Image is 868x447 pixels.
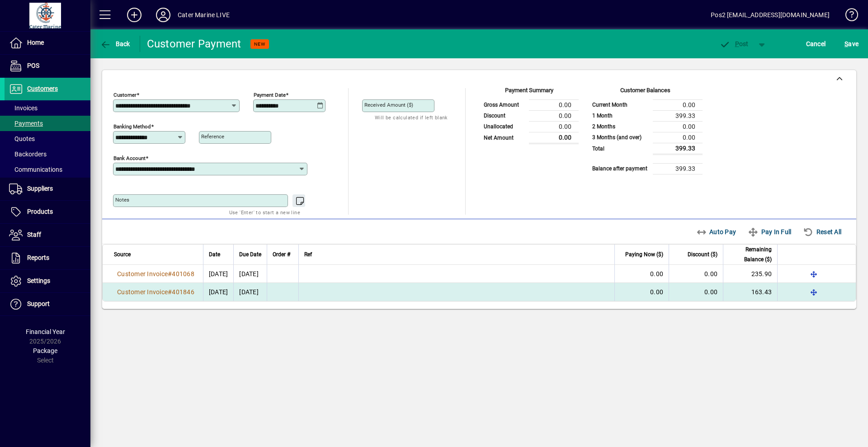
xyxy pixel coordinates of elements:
button: Add [120,7,149,23]
td: 3 Months (and over) [588,132,653,143]
span: POS [27,62,39,69]
button: Save [842,36,861,52]
span: Staff [27,231,41,238]
span: 163.43 [751,288,772,296]
td: Current Month [588,99,653,110]
span: Financial Year [26,328,65,335]
td: 1 Month [588,110,653,121]
span: Support [27,300,50,307]
app-page-header-button: Back [90,36,140,52]
span: Products [27,208,53,215]
span: NEW [254,41,265,47]
span: Pay In Full [748,225,791,239]
span: Source [114,249,131,259]
span: 0.00 [704,270,717,278]
button: Profile [149,7,178,23]
span: [DATE] [209,270,228,278]
span: 0.00 [704,288,717,296]
span: Quotes [9,135,35,142]
button: Pay In Full [744,224,795,240]
a: Payments [5,116,90,131]
mat-hint: Use 'Enter' to start a new line [229,207,300,217]
div: Cater Marine LIVE [178,8,230,22]
td: 0.00 [653,121,703,132]
button: Cancel [804,36,828,52]
span: Customer Invoice [117,270,168,278]
span: Discount ($) [688,249,717,259]
td: 0.00 [653,99,703,110]
span: S [844,40,848,47]
span: Due Date [239,249,261,259]
span: Customers [27,85,58,92]
span: 0.00 [650,288,663,296]
a: Products [5,201,90,223]
td: Net Amount [479,132,529,143]
a: POS [5,55,90,77]
a: Knowledge Base [839,2,857,31]
mat-label: Reference [201,133,224,140]
a: Support [5,293,90,315]
td: 0.00 [529,121,579,132]
div: Customer Balances [588,86,703,99]
span: Date [209,249,220,259]
a: Staff [5,224,90,246]
span: Cancel [806,37,826,51]
a: Settings [5,270,90,292]
td: Discount [479,110,529,121]
span: # [168,288,172,296]
span: # [168,270,172,278]
td: 0.00 [529,110,579,121]
span: Invoices [9,104,38,112]
span: 0.00 [650,270,663,278]
button: Back [98,36,132,52]
a: Customer Invoice#401068 [114,269,198,279]
span: Communications [9,166,62,173]
a: Reports [5,247,90,269]
td: [DATE] [233,265,267,283]
mat-label: Customer [113,92,137,98]
span: Order # [273,249,290,259]
td: 2 Months [588,121,653,132]
button: Reset All [799,224,845,240]
a: Home [5,32,90,54]
span: Back [100,40,130,47]
a: Customer Invoice#401846 [114,287,198,297]
app-page-summary-card: Payment Summary [479,88,579,144]
span: Backorders [9,151,47,158]
mat-hint: Will be calculated if left blank [375,112,448,122]
span: Paying Now ($) [625,249,663,259]
span: Payments [9,120,43,127]
span: Reset All [803,225,841,239]
td: Gross Amount [479,99,529,110]
a: Invoices [5,100,90,116]
td: Balance after payment [588,163,653,174]
mat-label: Bank Account [113,155,146,161]
mat-label: Payment Date [254,92,286,98]
span: Ref [304,249,312,259]
td: Unallocated [479,121,529,132]
a: Communications [5,162,90,177]
span: 235.90 [751,270,772,278]
span: 401846 [172,288,194,296]
span: Remaining Balance ($) [729,245,772,264]
span: ave [844,37,859,51]
div: Payment Summary [479,86,579,99]
td: [DATE] [233,283,267,301]
td: 0.00 [529,99,579,110]
div: Pos2 [EMAIL_ADDRESS][DOMAIN_NAME] [711,8,830,22]
span: Settings [27,277,50,284]
span: 401068 [172,270,194,278]
span: P [735,40,739,47]
td: 399.33 [653,110,703,121]
mat-label: Received Amount ($) [364,102,413,108]
a: Backorders [5,146,90,162]
td: 0.00 [653,132,703,143]
td: Total [588,143,653,154]
div: Customer Payment [147,37,241,51]
a: Quotes [5,131,90,146]
td: 0.00 [529,132,579,143]
span: Customer Invoice [117,288,168,296]
span: Home [27,39,44,46]
app-page-summary-card: Customer Balances [588,88,703,174]
td: 399.33 [653,143,703,154]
